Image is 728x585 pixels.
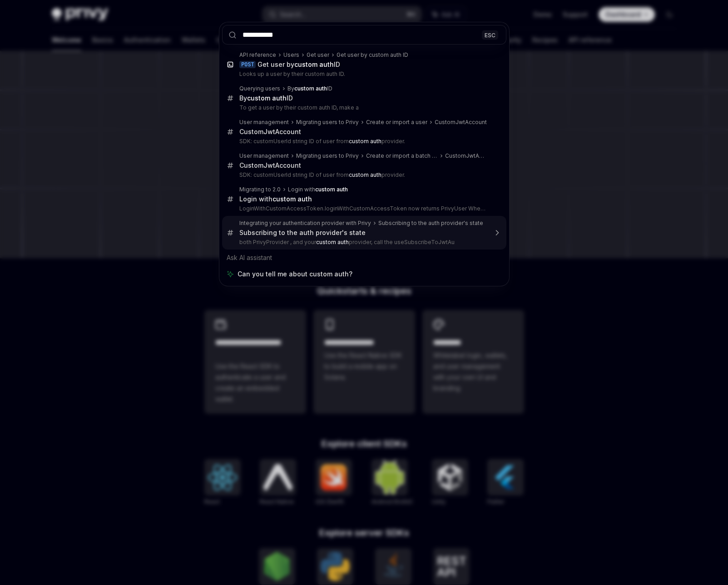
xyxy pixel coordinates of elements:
p: Looks up a user by their custom auth ID. [239,70,487,78]
div: By ID [287,85,332,92]
div: User management [239,119,289,126]
p: SDK: customUserId string ID of user from provider. [239,138,487,145]
div: By ID [239,94,293,102]
div: POST [239,61,256,68]
p: SDK: customUserId string ID of user from provider. [239,171,487,179]
p: both PrivyProvider , and your provider, call the useSubscribeToJwtAu [239,239,487,246]
b: custom auth [349,138,381,145]
div: API reference [239,51,276,59]
b: custom auth [315,186,348,193]
div: Login with [239,195,312,203]
div: Ask AI assistant [222,250,506,266]
div: Migrating users to Privy [296,152,359,160]
b: custom auth [294,60,334,68]
div: CustomJwtAccount [445,152,487,160]
div: Subscribing to the auth provider's state [239,229,366,237]
div: Get user by custom auth ID [337,51,408,59]
p: To get a user by their custom auth ID, make a [239,104,487,111]
div: Migrating to 2.0 [239,186,281,193]
b: custom auth [316,239,349,245]
div: CustomJwtAccount [435,119,487,126]
b: custom auth [272,195,312,203]
div: Create or import a batch of users [366,152,438,160]
div: Querying users [239,85,280,92]
div: ESC [482,30,498,40]
div: CustomJwtAccount [239,128,301,136]
p: LoginWithCustomAccessToken.loginWithCustomAccessToken now returns PrivyUser When initializing the P [239,205,487,212]
div: Get user [307,51,329,59]
div: Integrating your authentication provider with Privy [239,220,371,227]
div: Users [283,51,299,59]
b: custom auth [294,85,327,92]
div: Login with [288,186,348,193]
div: CustomJwtAccount [239,161,301,170]
div: Migrating users to Privy [296,119,359,126]
b: custom auth [247,94,287,102]
div: Create or import a user [366,119,427,126]
span: Can you tell me about custom auth? [238,270,352,279]
div: User management [239,152,289,160]
div: Subscribing to the auth provider's state [378,220,483,227]
b: custom auth [349,171,381,178]
div: Get user by ID [258,60,340,69]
